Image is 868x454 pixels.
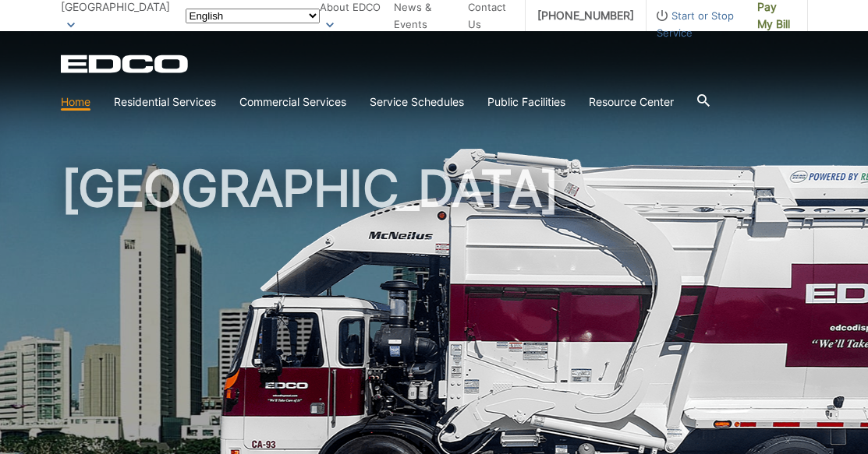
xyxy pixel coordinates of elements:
[114,93,216,111] a: Residential Services
[239,93,346,111] a: Commercial Services
[186,9,320,23] select: Select a language
[589,93,674,111] a: Resource Center
[487,93,565,111] a: Public Facilities
[61,55,190,73] a: EDCD logo. Return to the homepage.
[370,93,464,111] a: Service Schedules
[61,93,90,111] a: Home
